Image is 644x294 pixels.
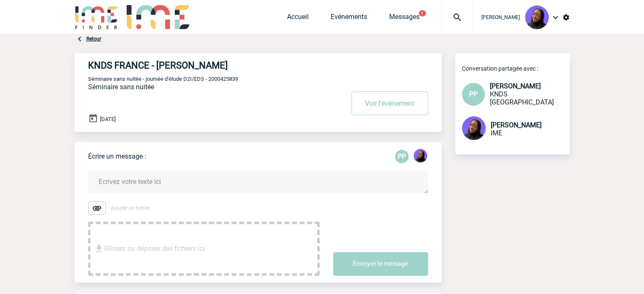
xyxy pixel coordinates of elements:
p: Conversation partagée avec : [462,65,570,72]
button: 1 [419,10,426,16]
span: [PERSON_NAME] [481,14,520,20]
img: IME-Finder [75,5,119,29]
span: KNDS [GEOGRAPHIC_DATA] [490,90,554,106]
img: 131349-0.png [525,5,549,29]
span: [DATE] [100,116,116,122]
span: IME [491,129,502,137]
p: Écrire un message : [88,152,146,160]
a: Retour [86,36,101,42]
span: [PERSON_NAME] [491,121,542,129]
span: Glissez ou déposer des fichiers ici [104,228,205,270]
img: file_download.svg [94,244,104,254]
a: Evénements [331,13,367,25]
h4: KNDS FRANCE - [PERSON_NAME] [88,60,319,71]
div: Patricia PETIT [395,150,409,163]
span: Séminaire sans nuitée - journée d'étude D2I/EDS - 2000425839 [88,76,238,82]
img: 131349-0.png [462,116,486,140]
a: Accueil [287,13,309,25]
div: Tabaski THIAM [414,149,427,164]
img: 131349-0.png [414,149,427,162]
span: PP [469,90,478,98]
span: [PERSON_NAME] [490,82,541,90]
p: PP [395,150,409,163]
span: Séminaire sans nuitée [88,83,154,91]
button: Voir l'événement [351,91,428,115]
a: Messages [389,13,420,25]
span: Ajouter un fichier [111,205,150,211]
button: Envoyer le message [333,252,428,276]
